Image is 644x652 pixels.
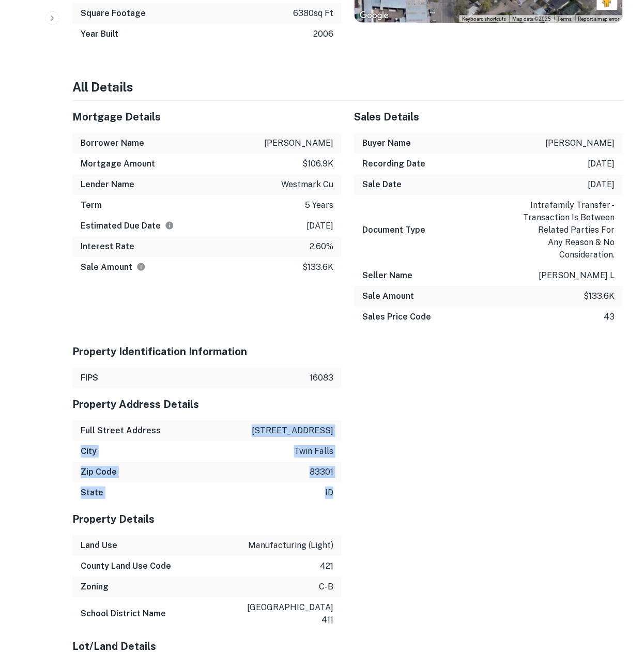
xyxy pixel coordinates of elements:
h6: Document Type [362,224,425,236]
h6: Mortgage Amount [81,158,155,170]
h6: Sale Date [362,178,402,191]
h6: Zip Code [81,466,117,478]
h6: State [81,487,103,499]
p: twin falls [294,445,333,458]
p: [DATE] [588,158,615,170]
p: c-b [319,581,333,593]
h6: County Land Use Code [81,560,171,572]
a: Report a map error [578,16,620,22]
h6: Year Built [81,28,118,40]
p: 43 [604,311,615,323]
h4: All Details [72,78,623,96]
h6: Borrower Name [81,137,144,149]
h5: Mortgage Details [72,109,342,125]
p: westmark cu [281,178,333,191]
h6: Zoning [81,581,109,593]
p: manufacturing (light) [248,539,333,552]
h6: School District Name [81,608,166,620]
p: [DATE] [588,178,615,191]
p: $133.6k [584,290,615,302]
h6: Recording Date [362,158,425,170]
h6: Seller Name [362,269,412,282]
h5: Property Identification Information [72,344,342,359]
img: Google [357,9,391,22]
p: 83301 [310,466,333,478]
h6: Sales Price Code [362,311,431,323]
p: [DATE] [306,220,333,232]
p: intrafamily transfer - transaction is between related parties for any reason & no consideration. [522,199,615,261]
p: [PERSON_NAME] [546,137,615,149]
h6: Land Use [81,539,117,552]
p: [GEOGRAPHIC_DATA] 411 [240,601,333,626]
h6: Full Street Address [81,424,161,437]
h6: Square Footage [81,7,146,20]
p: [PERSON_NAME] l [539,269,615,282]
p: id [325,487,333,499]
h6: City [81,445,97,458]
button: Keyboard shortcuts [462,16,507,23]
svg: Estimate is based on a standard schedule for this type of loan. [165,221,174,230]
h6: Buyer Name [362,137,411,149]
p: [STREET_ADDRESS] [252,424,333,437]
h6: Interest Rate [81,240,134,253]
p: 16083 [310,372,333,384]
p: [PERSON_NAME] [264,137,333,149]
h6: Lender Name [81,178,134,191]
h6: Estimated Due Date [81,220,174,232]
p: 2006 [313,28,333,40]
iframe: Chat Widget [592,569,644,619]
h5: Property Details [72,511,342,527]
a: Terms (opens in new tab) [558,16,572,22]
svg: The values displayed on the website are for informational purposes only and may be reported incor... [136,262,146,271]
p: $106.9k [302,158,333,170]
p: 421 [320,560,333,572]
h5: Property Address Details [72,397,342,412]
span: Map data ©2025 [513,16,551,22]
h6: FIPS [81,372,98,384]
a: Open this area in Google Maps (opens a new window) [357,9,391,22]
p: 2.60% [310,240,333,253]
p: $133.6k [302,261,333,274]
p: 6380 sq ft [293,7,333,20]
h5: Sales Details [354,109,623,125]
h6: Sale Amount [81,261,146,274]
h6: Sale Amount [362,290,414,302]
h6: Term [81,199,102,211]
p: 5 years [305,199,333,211]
